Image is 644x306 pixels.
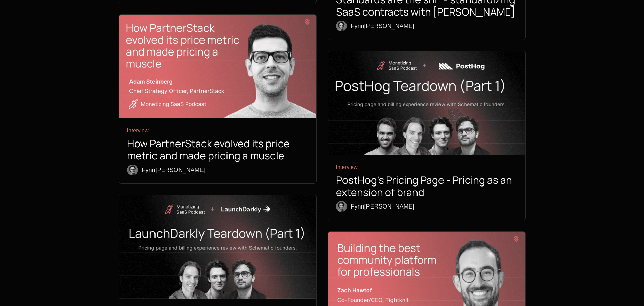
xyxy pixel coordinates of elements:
[328,51,525,155] img: Posthog 1
[142,165,206,175] span: Fynn [PERSON_NAME]
[127,127,308,135] span: Interview
[127,137,308,162] h1: How PartnerStack evolved its price metric and made pricing a muscle
[328,51,525,220] a: Posthog 1InterviewPostHog's Pricing Page - Pricing as an extension of brandfynnFynn[PERSON_NAME]
[351,202,414,211] span: Fynn [PERSON_NAME]
[351,21,414,31] span: Fynn [PERSON_NAME]
[336,201,347,212] img: fynn
[336,174,517,198] h1: PostHog's Pricing Page - Pricing as an extension of brand
[336,163,517,171] span: Interview
[127,165,138,175] img: fynn
[119,15,316,183] a: Adam SteinbergInterviewHow PartnerStack evolved its price metric and made pricing a musclefynnFyn...
[336,21,347,31] img: fynn
[119,15,316,118] img: Adam Steinberg
[119,195,316,299] img: LaunchDarkly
